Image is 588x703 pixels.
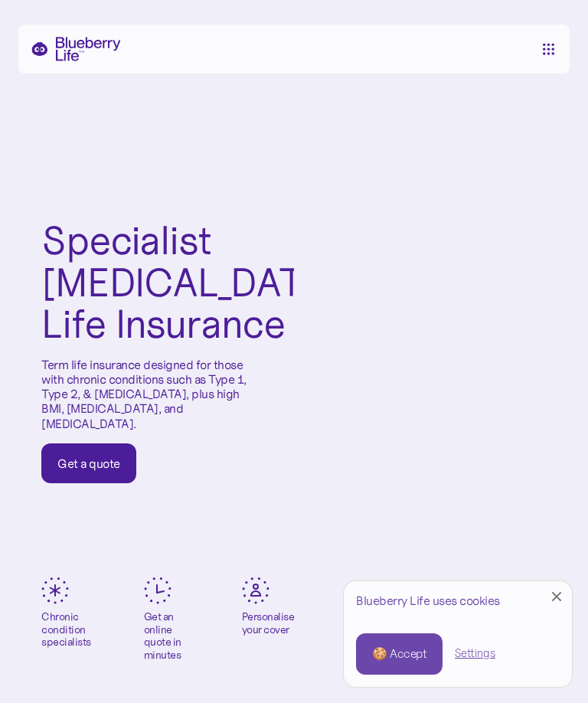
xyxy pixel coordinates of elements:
[539,43,557,55] nav: menu
[455,646,495,662] a: Settings
[356,593,560,608] div: Blueberry Life uses cookies
[41,220,340,345] h1: Specialist [MEDICAL_DATA] Life Insurance
[41,443,136,483] a: Get a quote
[242,610,295,636] div: Personalise your cover
[41,610,103,649] div: Chronic condition specialists
[372,646,426,662] div: 🍪 Accept
[144,610,201,662] div: Get an online quote in minutes
[541,581,572,612] a: Close Cookie Popup
[41,358,253,431] p: Term life insurance designed for those with chronic conditions such as Type 1, Type 2, & [MEDICAL...
[356,633,443,675] a: 🍪 Accept
[31,37,121,61] a: home
[57,456,120,471] div: Get a quote
[557,597,557,597] div: Close Cookie Popup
